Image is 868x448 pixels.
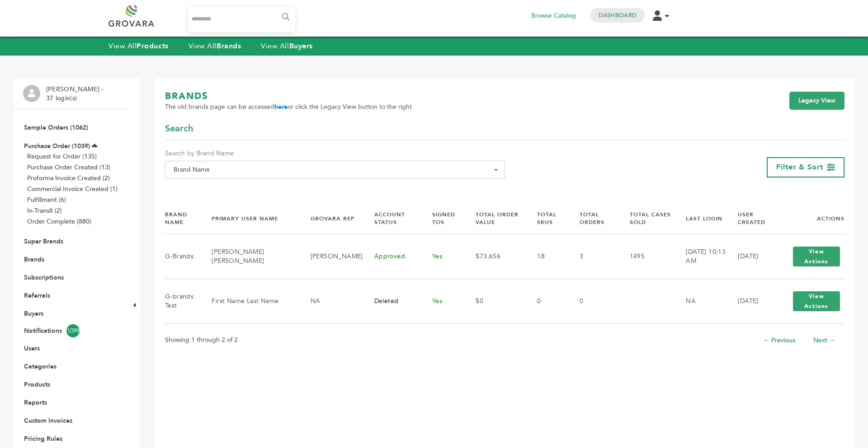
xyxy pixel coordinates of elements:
[27,185,118,193] a: Commercial Invoice Created (1)
[763,336,795,345] a: ← Previous
[261,41,313,51] a: View AllBuyers
[24,123,88,132] a: Sample Orders (1062)
[165,161,505,179] span: Brand Name
[165,122,193,135] span: Search
[24,416,72,425] a: Custom Invoices
[27,152,97,161] a: Request for Order (135)
[189,41,241,51] a: View AllBrands
[23,85,40,102] img: profile.png
[363,203,421,234] th: Account Status
[464,234,526,279] td: $73,656
[27,163,110,172] a: Purchase Order Created (13)
[675,234,726,279] td: [DATE] 10:13 AM
[363,279,421,324] td: Deleted
[27,196,66,204] a: Fulfillment (6)
[24,309,43,318] a: Buyers
[27,174,110,182] a: Proforma Invoice Created (2)
[618,203,675,234] th: Total Cases Sold
[24,380,50,389] a: Products
[789,92,844,110] a: Legacy View
[24,291,50,300] a: Referrals
[793,247,840,266] button: View Actions
[299,279,363,324] td: NA
[217,41,241,51] strong: Brands
[793,291,840,311] button: View Actions
[568,203,618,234] th: Total Orders
[24,237,63,246] a: Super Brands
[675,203,726,234] th: Last Login
[165,335,238,345] p: Showing 1 through 2 of 2
[24,344,40,353] a: Users
[200,279,299,324] td: First Name Last Name
[108,41,169,51] a: View AllProducts
[464,279,526,324] td: $0
[568,279,618,324] td: 0
[27,206,62,215] a: In-Transit (2)
[421,234,464,279] td: Yes
[568,234,618,279] td: 3
[299,234,363,279] td: [PERSON_NAME]
[421,279,464,324] td: Yes
[299,203,363,234] th: Grovara Rep
[363,234,421,279] td: Approved
[200,234,299,279] td: [PERSON_NAME] [PERSON_NAME]
[24,255,44,264] a: Brands
[813,336,835,345] a: Next →
[274,103,288,111] a: here
[165,203,200,234] th: Brand Name
[24,273,64,282] a: Subscriptions
[618,234,675,279] td: 1495
[24,142,90,150] a: Purchase Order (1039)
[531,11,576,21] a: Browse Catalog
[188,7,295,32] input: Search...
[526,203,568,234] th: Total SKUs
[421,203,464,234] th: Signed TOS
[24,434,62,443] a: Pricing Rules
[675,279,726,324] td: NA
[726,279,777,324] td: [DATE]
[165,149,505,158] label: Search by Brand Name
[289,41,313,51] strong: Buyers
[46,85,106,103] li: [PERSON_NAME] - 37 login(s)
[66,324,80,337] span: 1099
[165,234,200,279] td: G-Brands
[24,324,116,337] a: Notifications1099
[777,203,844,234] th: Actions
[165,90,412,103] h1: BRANDS
[200,203,299,234] th: Primary User Name
[165,279,200,324] td: G-brands Test
[24,362,57,371] a: Categories
[464,203,526,234] th: Total Order Value
[526,279,568,324] td: 0
[24,398,47,407] a: Reports
[170,163,500,176] span: Brand Name
[599,11,637,19] a: Dashboard
[726,203,777,234] th: User Created
[726,234,777,279] td: [DATE]
[137,41,168,51] strong: Products
[27,217,91,226] a: Order Complete (880)
[776,162,823,172] span: Filter & Sort
[526,234,568,279] td: 18
[165,103,412,112] span: The old brands page can be accessed or click the Legacy View button to the right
